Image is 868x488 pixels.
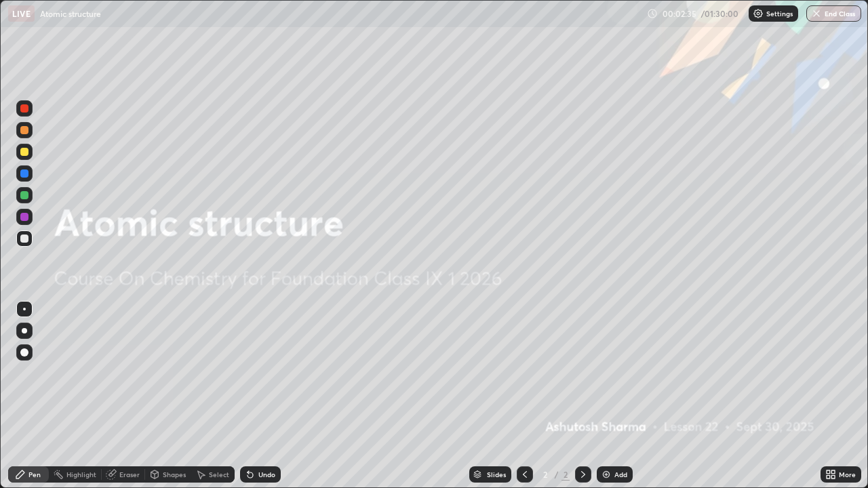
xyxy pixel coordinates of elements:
div: Shapes [163,471,186,478]
div: Add [614,471,627,478]
div: More [839,471,856,478]
img: add-slide-button [601,469,612,480]
img: class-settings-icons [753,8,764,19]
div: Slides [487,471,506,478]
p: Settings [766,10,793,17]
div: Pen [28,471,41,478]
p: Atomic structure [40,8,101,19]
div: 2 [538,470,552,479]
div: Undo [258,471,275,478]
div: Select [209,471,229,478]
div: Eraser [119,471,140,478]
div: Highlight [66,471,96,478]
button: End Class [806,5,861,22]
img: end-class-cross [811,8,822,19]
p: LIVE [12,8,31,19]
div: / [555,470,559,479]
div: 2 [561,468,570,481]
